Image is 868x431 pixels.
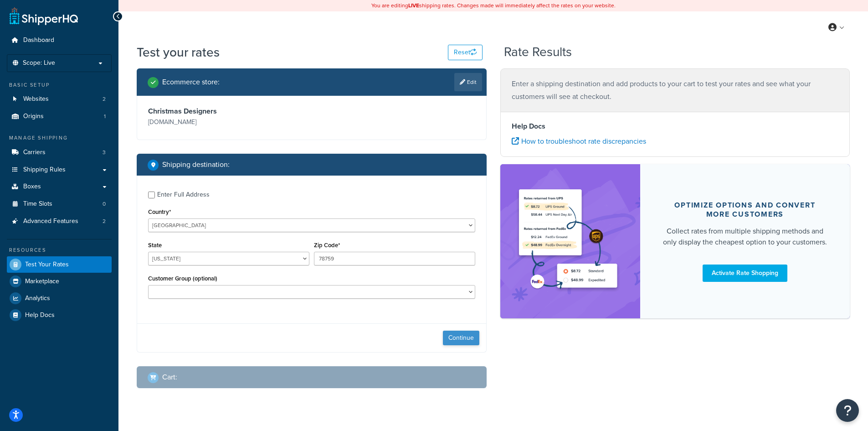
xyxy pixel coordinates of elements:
[148,208,171,215] label: Country*
[454,73,482,91] a: Edit
[7,108,112,125] a: Origins1
[103,200,106,208] span: 0
[137,43,220,61] h1: Test your rates
[148,116,309,129] p: [DOMAIN_NAME]
[443,331,479,345] button: Continue
[148,107,309,116] h3: Christmas Designers
[23,59,55,67] span: Scope: Live
[7,81,112,89] div: Basic Setup
[448,45,483,60] button: Reset
[662,201,828,219] div: Optimize options and convert more customers
[7,144,112,161] li: Carriers
[7,290,112,306] a: Analytics
[148,192,155,198] input: Enter Full Address
[25,312,55,319] span: Help Docs
[103,149,106,156] span: 3
[512,121,839,132] h4: Help Docs
[7,32,112,49] a: Dashboard
[25,261,69,269] span: Test Your Rates
[104,113,106,120] span: 1
[7,134,112,142] div: Manage Shipping
[25,278,59,286] span: Marketplace
[23,218,78,225] span: Advanced Features
[504,45,572,59] h2: Rate Results
[7,144,112,161] a: Carriers3
[103,218,106,225] span: 2
[408,1,419,10] b: LIVE
[25,295,50,302] span: Analytics
[23,166,66,174] span: Shipping Rules
[23,183,41,191] span: Boxes
[148,275,217,282] label: Customer Group (optional)
[512,78,839,103] p: Enter a shipping destination and add products to your cart to test your rates and see what your c...
[7,213,112,230] li: Advanced Features
[162,78,220,86] h2: Ecommerce store :
[7,273,112,290] a: Marketplace
[314,242,340,249] label: Zip Code*
[703,265,787,282] a: Activate Rate Shopping
[514,178,627,305] img: feature-image-rateshop-7084cbbcb2e67ef1d54c2e976f0e592697130d5817b016cf7cc7e13314366067.png
[103,95,106,103] span: 2
[7,307,112,323] a: Help Docs
[7,213,112,230] a: Advanced Features2
[7,246,112,254] div: Resources
[23,149,46,156] span: Carriers
[7,178,112,195] a: Boxes
[7,196,112,213] a: Time Slots0
[7,256,112,273] a: Test Your Rates
[148,242,162,249] label: State
[836,399,859,422] button: Open Resource Center
[23,95,49,103] span: Websites
[23,36,54,44] span: Dashboard
[162,373,177,381] h2: Cart :
[157,188,210,201] div: Enter Full Address
[7,161,112,178] a: Shipping Rules
[162,161,230,169] h2: Shipping destination :
[7,108,112,125] li: Origins
[7,196,112,213] li: Time Slots
[7,91,112,108] a: Websites2
[23,200,52,208] span: Time Slots
[23,113,44,120] span: Origins
[7,91,112,108] li: Websites
[512,136,646,146] a: How to troubleshoot rate discrepancies
[662,226,828,248] div: Collect rates from multiple shipping methods and only display the cheapest option to your customers.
